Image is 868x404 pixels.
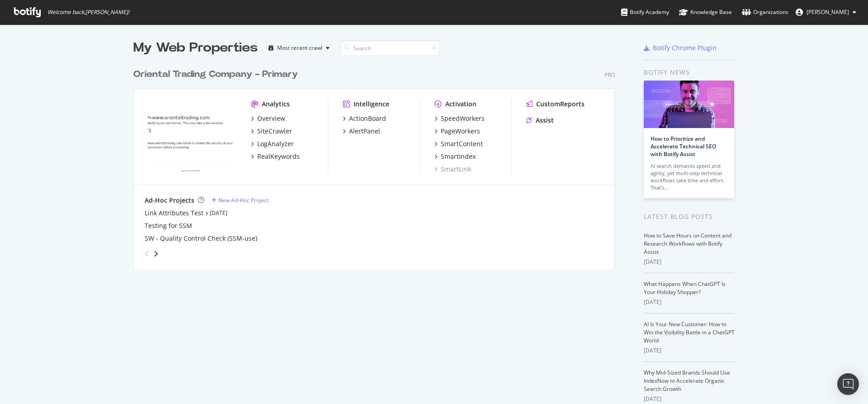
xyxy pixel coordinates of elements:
[651,162,727,191] div: AI search demands speed and agility, yet multi-step technical workflows take time and effort. Tha...
[133,68,302,81] a: Oriental Trading Company - Primary
[441,152,476,161] div: SmartIndex
[141,247,153,261] div: angle-left
[349,127,380,136] div: AlertPanel
[251,139,294,148] a: LogAnalyzer
[434,114,485,123] a: SpeedWorkers
[526,100,585,109] a: CustomReports
[742,8,788,17] div: Organizations
[153,249,159,258] div: angle-right
[133,57,622,270] div: grid
[621,8,669,17] div: Botify Academy
[265,41,333,55] button: Most recent crawl
[145,234,257,243] a: SW - Quality Control Check (SSM-use)
[644,395,735,403] div: [DATE]
[651,135,716,158] a: How to Prioritize and Accelerate Technical SEO with Botify Assist
[434,152,476,161] a: SmartIndex
[257,152,300,161] div: RealKeywords
[212,196,269,204] a: New Ad-Hoc Project
[343,127,380,136] a: AlertPanel
[340,40,440,56] input: Search
[679,8,732,17] div: Knowledge Base
[526,116,554,125] a: Assist
[441,127,480,136] div: PageWorkers
[257,139,294,148] div: LogAnalyzer
[257,127,292,136] div: SiteCrawler
[788,5,863,19] button: [PERSON_NAME]
[441,139,483,148] div: SmartContent
[354,100,389,109] div: Intelligence
[218,196,269,204] div: New Ad-Hoc Project
[145,209,203,218] a: Link Attributes Test
[210,209,227,217] a: [DATE]
[445,100,476,109] div: Activation
[644,232,731,256] a: How to Save Hours on Content and Research Workflows with Botify Assist
[349,114,386,123] div: ActionBoard
[47,9,129,16] span: Welcome back, [PERSON_NAME] !
[277,45,322,51] div: Most recent crawl
[837,373,859,395] div: Open Intercom Messenger
[807,8,849,16] span: Adam Long
[644,81,734,128] img: How to Prioritize and Accelerate Technical SEO with Botify Assist
[434,127,480,136] a: PageWorkers
[257,114,285,123] div: Overview
[644,212,735,222] div: Latest Blog Posts
[343,114,386,123] a: ActionBoard
[133,68,298,81] div: Oriental Trading Company - Primary
[251,127,292,136] a: SiteCrawler
[133,39,258,57] div: My Web Properties
[434,165,471,174] a: SmartLink
[644,298,735,306] div: [DATE]
[644,369,730,393] a: Why Mid-Sized Brands Should Use IndexNow to Accelerate Organic Search Growth
[644,67,735,77] div: Botify news
[536,116,554,125] div: Assist
[145,100,236,173] img: orientaltrading.com
[145,196,194,205] div: Ad-Hoc Projects
[644,43,717,52] a: Botify Chrome Plugin
[644,280,726,296] a: What Happens When ChatGPT Is Your Holiday Shopper?
[653,43,717,52] div: Botify Chrome Plugin
[536,100,585,109] div: CustomReports
[644,320,735,344] a: AI Is Your New Customer: How to Win the Visibility Battle in a ChatGPT World
[441,114,485,123] div: SpeedWorkers
[251,152,300,161] a: RealKeywords
[434,139,483,148] a: SmartContent
[145,221,192,230] a: Testing for SSM
[644,258,735,266] div: [DATE]
[644,347,735,355] div: [DATE]
[604,71,615,79] div: Pro
[262,100,290,109] div: Analytics
[251,114,285,123] a: Overview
